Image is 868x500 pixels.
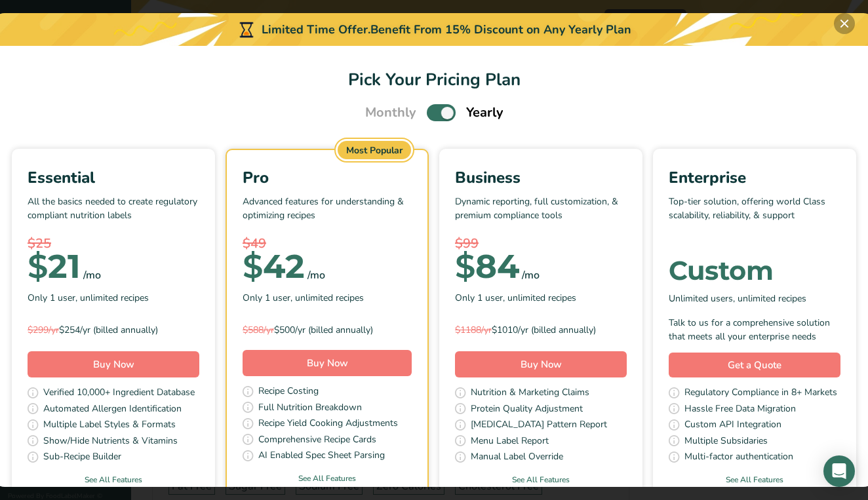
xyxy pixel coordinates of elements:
div: Essential [28,166,199,189]
p: All the basics needed to create regulatory compliant nutrition labels [28,195,199,234]
p: Top-tier solution, offering world Class scalability, reliability, & support [669,195,840,234]
span: Manual Label Override [471,450,563,466]
span: $299/yr [28,324,59,336]
div: /mo [307,267,325,283]
button: Buy Now [28,351,199,377]
a: Get a Quote [669,353,840,378]
span: Buy Now [93,358,134,371]
a: See All Features [227,472,427,484]
span: $ [28,246,48,286]
div: Business [455,166,627,189]
span: Only 1 user, unlimited recipes [455,291,576,305]
a: See All Features [12,474,215,486]
span: Only 1 user, unlimited recipes [28,291,149,305]
button: Buy Now [243,350,412,376]
div: $254/yr (billed annually) [28,323,199,337]
span: Monthly [365,103,416,123]
span: Yearly [466,103,503,123]
a: See All Features [653,474,856,486]
span: Unlimited users, unlimited recipes [669,292,806,305]
button: Buy Now [455,351,627,377]
span: Full Nutrition Breakdown [258,400,362,417]
div: Benefit From 15% Discount on Any Yearly Plan [370,21,631,39]
span: Buy Now [307,356,348,370]
span: Recipe Yield Cooking Adjustments [258,416,398,433]
span: $588/yr [243,324,274,336]
div: Enterprise [669,166,840,189]
span: Show/Hide Nutrients & Vitamins [43,434,178,450]
span: $ [243,246,263,286]
div: /mo [83,267,101,283]
div: Most Popular [338,141,411,159]
span: Regulatory Compliance in 8+ Markets [684,385,837,402]
p: Advanced features for understanding & optimizing recipes [243,195,412,234]
span: Multiple Subsidaries [684,434,768,450]
div: 84 [455,254,519,280]
div: Open Intercom Messenger [823,455,855,487]
div: $500/yr (billed annually) [243,323,412,337]
span: Verified 10,000+ Ingredient Database [43,385,195,402]
div: Pro [243,166,412,189]
div: $49 [243,234,412,254]
span: Sub-Recipe Builder [43,450,121,466]
div: Talk to us for a comprehensive solution that meets all your enterprise needs [669,316,840,343]
span: Hassle Free Data Migration [684,402,796,418]
p: Dynamic reporting, full customization, & premium compliance tools [455,195,627,234]
span: $ [455,246,475,286]
div: Custom [669,258,840,284]
span: $1188/yr [455,324,492,336]
span: Only 1 user, unlimited recipes [243,291,364,305]
span: Multiple Label Styles & Formats [43,417,176,434]
span: AI Enabled Spec Sheet Parsing [258,448,385,465]
span: Multi-factor authentication [684,450,793,466]
span: [MEDICAL_DATA] Pattern Report [471,417,607,434]
span: Automated Allergen Identification [43,402,182,418]
div: $1010/yr (billed annually) [455,323,627,337]
span: Recipe Costing [258,384,319,400]
div: 42 [243,254,305,280]
span: Nutrition & Marketing Claims [471,385,589,402]
h1: Pick Your Pricing Plan [7,67,861,92]
a: See All Features [439,474,642,486]
span: Menu Label Report [471,434,549,450]
span: Custom API Integration [684,417,781,434]
div: 21 [28,254,81,280]
div: $25 [28,234,199,254]
span: Comprehensive Recipe Cards [258,433,376,449]
div: $99 [455,234,627,254]
div: /mo [522,267,540,283]
span: Buy Now [521,358,562,371]
span: Protein Quality Adjustment [471,402,583,418]
span: Get a Quote [728,358,781,373]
